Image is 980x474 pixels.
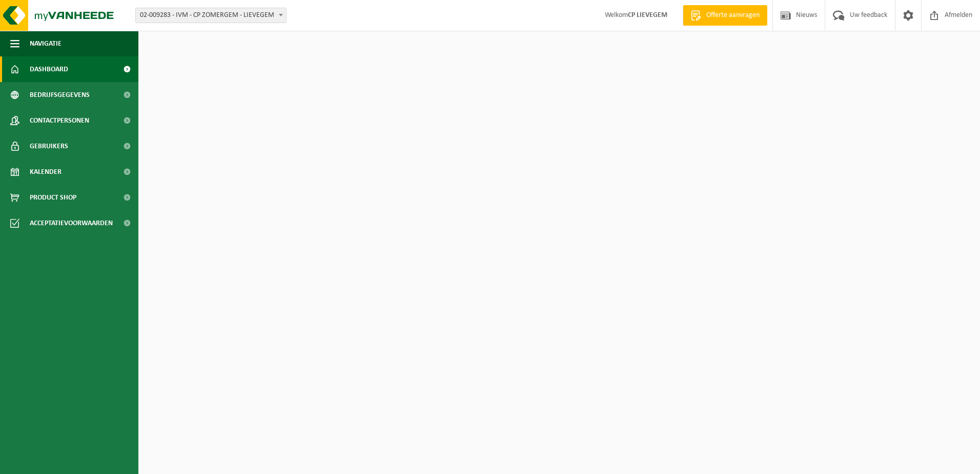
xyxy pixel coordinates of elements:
[30,133,68,159] span: Gebruikers
[683,5,767,26] a: Offerte aanvragen
[30,56,68,82] span: Dashboard
[30,210,113,236] span: Acceptatievoorwaarden
[628,11,667,19] strong: CP LIEVEGEM
[30,108,89,133] span: Contactpersonen
[136,8,286,23] span: 02-009283 - IVM - CP ZOMERGEM - LIEVEGEM
[30,159,62,185] span: Kalender
[704,10,762,21] span: Offerte aanvragen
[30,185,76,210] span: Product Shop
[30,31,62,56] span: Navigatie
[30,82,90,108] span: Bedrijfsgegevens
[135,8,287,23] span: 02-009283 - IVM - CP ZOMERGEM - LIEVEGEM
